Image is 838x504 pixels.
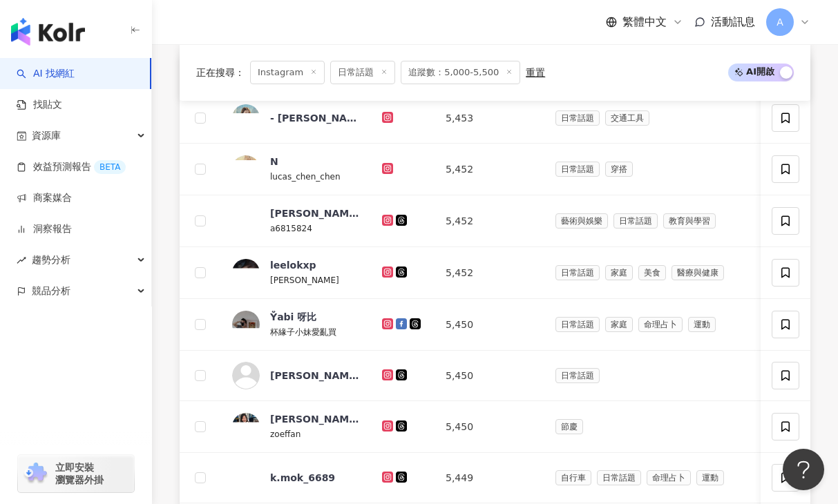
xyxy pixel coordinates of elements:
[783,449,824,490] iframe: Help Scout Beacon - Open
[232,413,260,440] img: KOL Avatar
[605,162,633,177] span: 穿搭
[270,206,360,220] div: [PERSON_NAME]
[55,461,104,486] span: 立即安裝 瀏覽器外掛
[777,14,783,30] span: A
[17,191,72,205] a: 商案媒合
[270,275,339,285] span: [PERSON_NAME]
[270,258,316,272] div: leelokxp
[232,412,360,441] a: KOL Avatar[PERSON_NAME]zoeffan
[232,311,260,338] img: KOL Avatar
[672,265,724,280] span: 醫療與健康
[17,67,75,81] a: searchAI 找網紅
[232,207,260,235] img: KOL Avatar
[435,453,544,503] td: 5,449
[232,310,360,339] a: KOL AvatarY̆̈abi 呀比杯緣子小妹愛亂買
[555,368,600,383] span: 日常話題
[711,15,755,28] span: 活動訊息
[663,213,716,229] span: 教育與學習
[696,470,724,485] span: 運動
[605,317,633,332] span: 家庭
[232,464,260,492] img: KOL Avatar
[232,104,360,132] a: KOL Avatar- [PERSON_NAME] -
[622,14,667,30] span: 繁體中文
[18,455,134,492] a: chrome extension立即安裝 瀏覽器外掛
[17,98,62,112] a: 找貼文
[232,258,360,287] a: KOL Avatarleelokxp[PERSON_NAME]
[32,244,70,275] span: 趨勢分析
[688,317,716,332] span: 運動
[22,463,49,485] img: chrome extension
[597,470,641,485] span: 日常話題
[555,213,608,229] span: 藝術與娛樂
[11,18,85,46] img: logo
[270,155,278,168] div: N
[605,265,633,280] span: 家庭
[555,419,583,434] span: 節慶
[401,61,520,84] span: 追蹤數：5,000-5,500
[555,470,591,485] span: 自行車
[232,155,360,184] a: KOL AvatarNlucas_chen_chen
[270,412,360,426] div: [PERSON_NAME]
[232,464,360,492] a: KOL Avatark.mok_6689
[435,351,544,401] td: 5,450
[435,93,544,144] td: 5,453
[17,222,72,236] a: 洞察報告
[232,155,260,183] img: KOL Avatar
[647,470,691,485] span: 命理占卜
[638,265,666,280] span: 美食
[435,144,544,195] td: 5,452
[270,471,335,485] div: k.mok_6689
[196,67,245,78] span: 正在搜尋 ：
[613,213,658,229] span: 日常話題
[555,317,600,332] span: 日常話題
[270,224,312,233] span: a6815824
[270,310,316,324] div: Y̆̈abi 呀比
[435,299,544,351] td: 5,450
[526,67,545,78] div: 重置
[232,104,260,132] img: KOL Avatar
[555,162,600,177] span: 日常話題
[270,369,360,382] div: [PERSON_NAME]
[232,206,360,235] a: KOL Avatar[PERSON_NAME]a6815824
[32,275,70,307] span: 競品分析
[270,429,301,439] span: zoeffan
[270,172,341,182] span: lucas_chen_chen
[605,110,649,126] span: 交通工具
[555,110,600,126] span: 日常話題
[270,111,360,125] div: - [PERSON_NAME] -
[250,61,325,84] span: Instagram
[17,255,26,265] span: rise
[638,317,683,332] span: 命理占卜
[232,362,360,389] a: KOL Avatar[PERSON_NAME]
[270,327,336,337] span: 杯緣子小妹愛亂買
[435,195,544,247] td: 5,452
[32,120,61,151] span: 資源庫
[17,160,126,174] a: 效益預測報告BETA
[435,247,544,299] td: 5,452
[232,259,260,287] img: KOL Avatar
[232,362,260,389] img: KOL Avatar
[555,265,600,280] span: 日常話題
[435,401,544,453] td: 5,450
[330,61,395,84] span: 日常話題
